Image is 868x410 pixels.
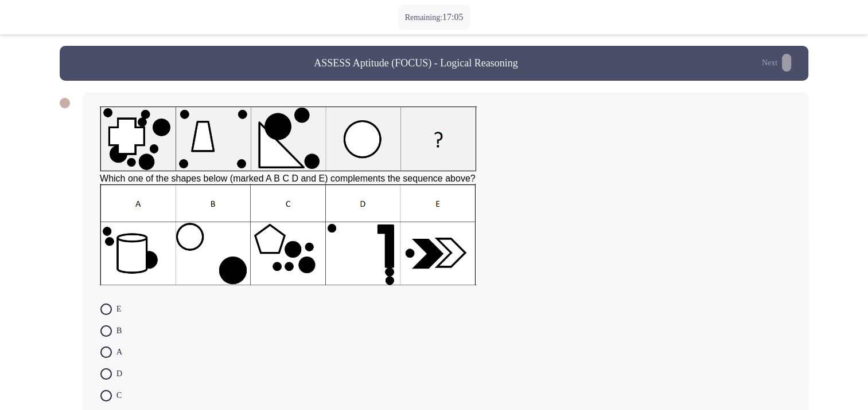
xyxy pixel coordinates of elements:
div: Which one of the shapes below (marked A B C D and E) complements the sequence above? [100,107,791,287]
span: E [112,302,122,316]
span: A [112,345,122,359]
button: load next page [758,56,795,70]
h3: ASSESS Aptitude (FOCUS) - Logical Reasoning [314,56,518,70]
span: 17:05 [442,12,463,22]
img: UkFYYV8wODRfQi5wbmcxNjkxMzI0MjIwMzM5.png [100,184,477,285]
p: Remaining: [405,10,464,25]
span: D [112,367,122,381]
img: UkFYYV8wODRfQSAucG5nMTY5MTMyNDIwODY1NA==.png [100,107,477,171]
span: B [112,324,122,338]
img: Assess Talent Management logo [60,1,138,33]
img: Assessment logo of Focus 4 Module Assessment (IB- A/EN/AR) [730,1,808,33]
span: C [112,389,122,403]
